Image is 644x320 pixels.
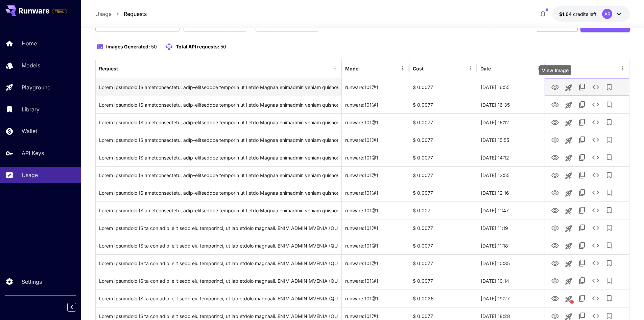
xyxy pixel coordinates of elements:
button: Copy TaskUUID [575,98,589,111]
button: View Image [548,274,562,287]
button: View Image [548,256,562,270]
button: Add to library [602,274,616,287]
button: Add to library [602,133,616,147]
button: Launch in playground [562,275,575,288]
div: Click to copy prompt [99,96,338,113]
button: View Image [548,291,562,305]
div: 09 Aug, 2025 19:27 [477,290,545,307]
div: 10 Aug, 2025 16:35 [477,96,545,113]
div: $ 0.0077 [409,184,477,201]
button: Menu [398,64,407,73]
button: See details [589,98,602,111]
button: Launch in playground [562,257,575,271]
button: See details [589,80,602,94]
button: Menu [330,64,340,73]
button: See details [589,292,602,305]
div: runware:101@1 [342,131,409,149]
div: runware:101@1 [342,96,409,113]
button: Launch in playground [562,81,575,94]
button: Launch in playground [562,222,575,235]
div: $ 0.0077 [409,96,477,113]
div: runware:101@1 [342,272,409,290]
button: Copy TaskUUID [575,133,589,147]
div: Request [99,66,118,71]
p: Home [22,39,37,47]
div: Date [480,66,491,71]
div: Cost [413,66,424,71]
button: View Image [548,98,562,111]
span: $1.64 [559,11,573,17]
button: Launch in playground [562,204,575,218]
button: Add to library [602,168,616,182]
nav: breadcrumb [95,10,147,18]
button: View Image [548,168,562,182]
div: View Image [539,65,571,75]
button: Add to library [602,204,616,217]
button: This request includes a reference image. Clicking this will load all other parameters, but for pr... [562,292,575,306]
div: 10 Aug, 2025 13:55 [477,166,545,184]
span: 50 [151,44,157,49]
iframe: Chat Widget [610,287,644,320]
div: 10 Aug, 2025 10:14 [477,272,545,290]
span: 50 [220,44,226,49]
p: Library [22,105,40,113]
div: 10 Aug, 2025 11:47 [477,201,545,219]
button: See details [589,186,602,199]
button: Launch in playground [562,116,575,130]
button: Copy TaskUUID [575,292,589,305]
button: Menu [533,64,543,73]
button: Add to library [602,256,616,270]
div: 10 Aug, 2025 11:19 [477,219,545,237]
div: 10 Aug, 2025 16:55 [477,78,545,96]
div: $ 0.0077 [409,166,477,184]
button: View Image [548,186,562,199]
div: 10 Aug, 2025 14:12 [477,149,545,166]
button: See details [589,274,602,287]
div: $ 0.0077 [409,149,477,166]
button: Add to library [602,186,616,199]
p: Requests [124,10,147,18]
div: $1.6422 [559,10,597,18]
div: Click to copy prompt [99,167,338,184]
div: $ 0.0026 [409,290,477,307]
div: Click to copy prompt [99,272,338,290]
div: runware:101@1 [342,166,409,184]
button: View Image [548,221,562,235]
div: runware:101@1 [342,219,409,237]
div: $ 0.0077 [409,113,477,131]
button: Menu [618,64,627,73]
button: Launch in playground [562,99,575,112]
div: runware:101@1 [342,78,409,96]
button: Add to library [602,80,616,94]
button: Copy TaskUUID [575,221,589,235]
button: Copy TaskUUID [575,274,589,287]
div: Click to copy prompt [99,131,338,149]
button: Collapse sidebar [67,303,76,312]
button: Add to library [602,292,616,305]
div: $ 0.0077 [409,131,477,149]
div: Click to copy prompt [99,114,338,131]
button: Copy TaskUUID [575,151,589,164]
p: Settings [22,278,42,286]
button: View Image [548,150,562,164]
a: Usage [95,10,112,18]
div: Click to copy prompt [99,255,338,272]
button: View Image [548,115,562,129]
button: Add to library [602,221,616,235]
span: Add your payment card to enable full platform functionality. [52,7,67,16]
p: Playground [22,83,51,91]
div: runware:101@1 [342,290,409,307]
button: See details [589,221,602,235]
button: Copy TaskUUID [575,186,589,199]
button: Menu [466,64,475,73]
p: Models [22,61,40,69]
div: Click to copy prompt [99,290,338,307]
div: $ 0.0077 [409,78,477,96]
button: Launch in playground [562,169,575,183]
span: Total API requests: [176,44,219,49]
button: Add to library [602,115,616,129]
p: Wallet [22,127,37,135]
span: Images Generated: [106,44,150,49]
button: View Image [548,133,562,147]
div: Model [345,66,360,71]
